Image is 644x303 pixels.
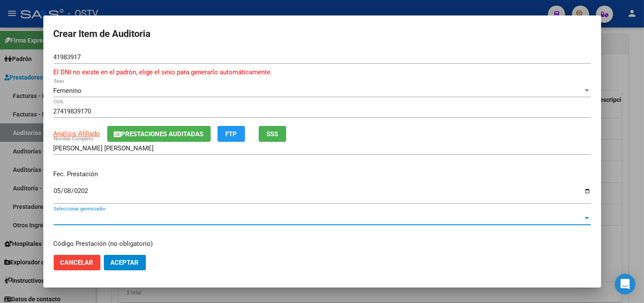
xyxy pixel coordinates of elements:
[54,169,591,179] p: Fec. Prestación
[111,259,139,266] span: Aceptar
[54,239,591,249] p: Código Prestación (no obligatorio)
[54,87,82,95] span: Femenino
[60,259,94,266] span: Cancelar
[259,126,286,142] button: SSS
[266,130,278,138] span: SSS
[54,255,100,270] button: Cancelar
[104,255,146,270] button: Aceptar
[218,126,245,142] button: FTP
[121,130,204,138] span: Prestaciones Auditadas
[615,274,635,294] div: Open Intercom Messenger
[54,214,583,222] span: Seleccionar gerenciador
[107,126,211,142] button: Prestaciones Auditadas
[54,130,100,138] span: Análisis Afiliado
[54,26,591,42] h2: Crear Item de Auditoria
[54,67,591,77] p: El DNI no existe en el padrón, elige el sexo para generarlo automáticamente.
[225,130,237,138] span: FTP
